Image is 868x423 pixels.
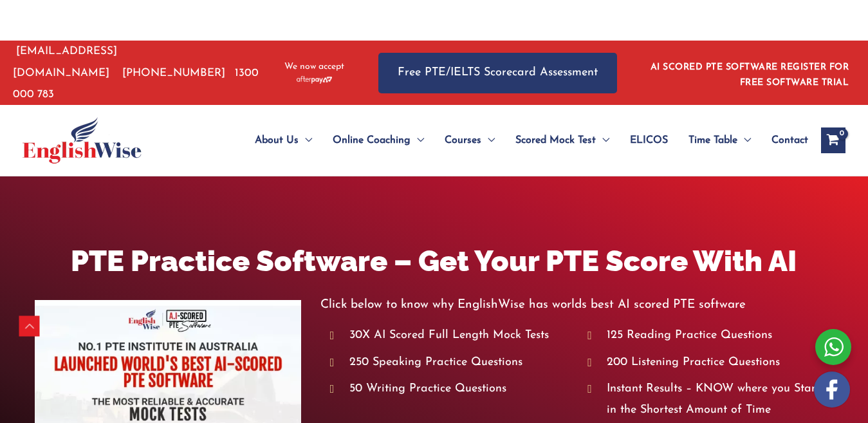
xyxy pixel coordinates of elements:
[688,118,737,163] span: Time Table
[13,46,117,78] a: [EMAIL_ADDRESS][DOMAIN_NAME]
[481,118,495,163] span: Menu Toggle
[23,117,142,164] img: cropped-ew-logo
[737,118,751,163] span: Menu Toggle
[224,118,808,163] nav: Site Navigation: Main Menu
[122,68,225,79] a: [PHONE_NUMBER]
[678,118,761,163] a: Time TableMenu Toggle
[651,62,849,88] a: AI SCORED PTE SOFTWARE REGISTER FOR FREE SOFTWARE TRIAL
[445,118,481,163] span: Courses
[322,118,434,163] a: Online CoachingMenu Toggle
[35,241,833,281] h1: PTE Practice Software – Get Your PTE Score With AI
[761,118,808,163] a: Contact
[333,118,411,163] span: Online Coaching
[630,118,668,163] span: ELICOS
[411,118,424,163] span: Menu Toggle
[330,325,576,346] li: 30X AI Scored Full Length Mock Tests
[587,352,833,373] li: 200 Listening Practice Questions
[434,118,505,163] a: CoursesMenu Toggle
[587,379,833,422] li: Instant Results – KNOW where you Stand in the Shortest Amount of Time
[814,371,850,408] img: white-facebook.png
[620,118,678,163] a: ELICOS
[771,118,808,163] span: Contact
[330,352,576,373] li: 250 Speaking Practice Questions
[515,118,596,163] span: Scored Mock Test
[297,76,332,83] img: Afterpay-Logo
[284,61,344,73] span: We now accept
[320,294,833,315] p: Click below to know why EnglishWise has worlds best AI scored PTE software
[587,325,833,346] li: 125 Reading Practice Questions
[13,68,259,100] a: 1300 000 783
[505,118,620,163] a: Scored Mock TestMenu Toggle
[643,52,855,94] aside: Header Widget 1
[255,118,299,163] span: About Us
[330,379,576,400] li: 50 Writing Practice Questions
[596,118,609,163] span: Menu Toggle
[821,127,845,153] a: View Shopping Cart, empty
[378,53,617,93] a: Free PTE/IELTS Scorecard Assessment
[299,118,312,163] span: Menu Toggle
[245,118,322,163] a: About UsMenu Toggle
